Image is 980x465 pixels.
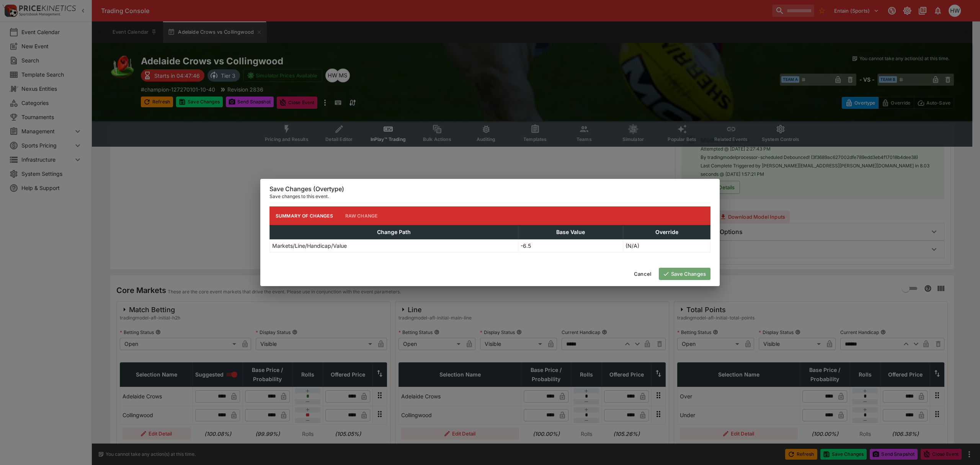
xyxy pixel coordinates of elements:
[623,239,710,252] td: (N/A)
[518,225,623,239] th: Base Value
[269,206,339,225] button: Summary of Changes
[339,206,384,225] button: Raw Change
[629,268,656,280] button: Cancel
[623,225,710,239] th: Override
[269,185,710,193] h6: Save Changes (Overtype)
[272,242,347,250] p: Markets/Line/Handicap/Value
[518,239,623,252] td: -6.5
[270,225,518,239] th: Change Path
[659,268,710,280] button: Save Changes
[269,193,710,200] p: Save changes to this event.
